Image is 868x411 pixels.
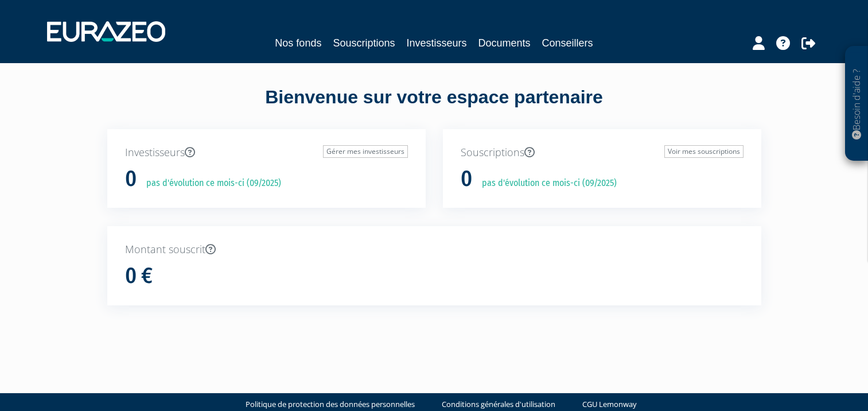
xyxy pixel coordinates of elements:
[664,145,744,158] a: Voir mes souscriptions
[125,264,153,288] h1: 0 €
[850,52,863,156] p: Besoin d'aide ?
[47,21,165,42] img: 1732889491-logotype_eurazeo_blanc_rvb.png
[323,145,408,158] a: Gérer mes investisseurs
[333,35,395,51] a: Souscriptions
[99,84,770,129] div: Bienvenue sur votre espace partenaire
[478,35,531,51] a: Documents
[125,145,408,160] p: Investisseurs
[474,177,617,190] p: pas d'évolution ce mois-ci (09/2025)
[275,35,321,51] a: Nos fonds
[442,399,555,410] a: Conditions générales d'utilisation
[461,167,472,191] h1: 0
[125,242,744,257] p: Montant souscrit
[138,177,281,190] p: pas d'évolution ce mois-ci (09/2025)
[461,145,744,160] p: Souscriptions
[125,167,137,191] h1: 0
[246,399,415,410] a: Politique de protection des données personnelles
[542,35,593,51] a: Conseillers
[406,35,466,51] a: Investisseurs
[582,399,637,410] a: CGU Lemonway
